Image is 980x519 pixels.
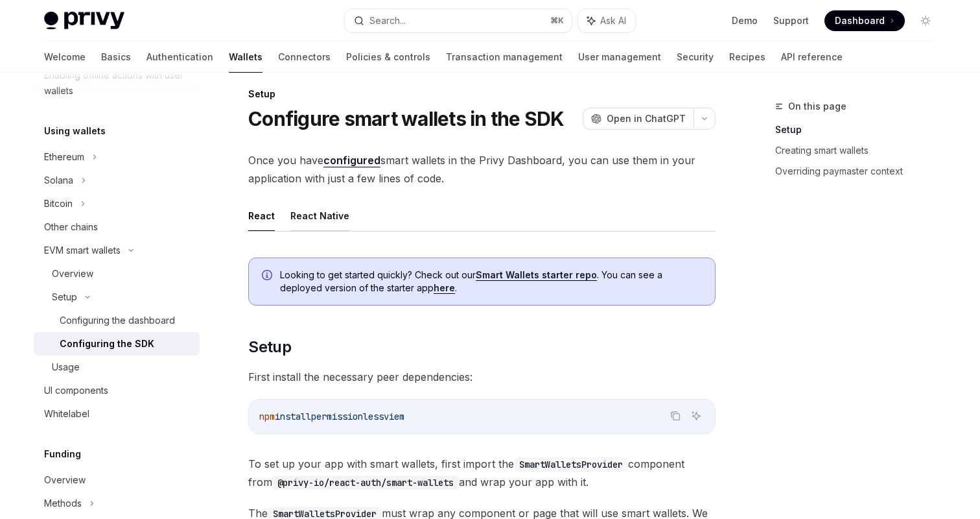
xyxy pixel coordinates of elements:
div: Whitelabel [44,406,89,422]
button: React [248,200,275,231]
a: Other chains [34,215,200,239]
span: Looking to get started quickly? Check out our . You can see a deployed version of the starter app . [280,269,702,295]
a: here [434,282,455,294]
a: Overview [34,262,200,285]
span: Setup [248,337,291,357]
span: npm [259,411,275,422]
div: Ethereum [44,149,84,165]
a: Wallets [229,42,262,73]
button: React Native [290,200,349,231]
a: configured [323,154,380,167]
h1: Configure smart wallets in the SDK [248,107,565,130]
button: Open in ChatGPT [583,108,694,130]
img: light logo [44,12,124,30]
button: Ask AI [688,407,705,424]
span: viem [384,411,404,422]
a: Authentication [146,42,213,73]
a: Overview [34,468,200,492]
div: Methods [44,496,82,511]
a: Policies & controls [346,42,430,73]
code: @privy-io/react-auth/smart-wallets [272,476,459,490]
div: UI components [44,383,108,398]
a: Security [677,42,714,73]
span: Dashboard [835,14,885,27]
a: API reference [781,42,843,73]
button: Toggle dark mode [915,10,936,31]
span: Ask AI [600,14,626,27]
span: permissionless [311,411,384,422]
div: Setup [248,88,716,101]
a: Transaction management [446,42,563,73]
div: Configuring the dashboard [60,313,175,328]
a: Support [773,14,809,27]
a: Overriding paymaster context [775,161,946,182]
div: Overview [52,266,93,282]
span: ⌘ K [550,16,564,26]
div: Bitcoin [44,196,73,211]
a: Demo [732,14,758,27]
svg: Info [262,270,275,283]
button: Search...⌘K [345,9,572,32]
a: Setup [775,119,946,140]
a: Configuring the SDK [34,332,200,356]
a: Welcome [44,42,86,73]
span: First install the necessary peer dependencies: [248,368,716,386]
a: Smart Wallets starter repo [476,269,597,281]
div: Usage [52,359,80,375]
h5: Funding [44,446,81,462]
div: Configuring the SDK [60,336,154,352]
a: Configuring the dashboard [34,309,200,332]
div: Other chains [44,219,98,235]
h5: Using wallets [44,123,106,139]
div: Solana [44,173,73,188]
div: Setup [52,289,77,305]
a: Basics [101,42,131,73]
a: Dashboard [824,10,905,31]
a: User management [578,42,661,73]
a: UI components [34,379,200,402]
div: EVM smart wallets [44,243,121,258]
span: Open in ChatGPT [607,112,686,125]
button: Copy the contents from the code block [667,407,684,424]
span: Once you have smart wallets in the Privy Dashboard, you can use them in your application with jus... [248,151,716,187]
span: On this page [788,99,846,114]
div: Search... [369,13,406,29]
a: Whitelabel [34,402,200,426]
a: Recipes [729,42,765,73]
span: To set up your app with smart wallets, first import the component from and wrap your app with it. [248,455,716,491]
a: Usage [34,356,200,379]
span: install [275,411,311,422]
code: SmartWalletsProvider [514,457,628,472]
a: Connectors [278,42,331,73]
button: Ask AI [578,9,635,32]
a: Creating smart wallets [775,140,946,161]
div: Overview [44,472,86,488]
